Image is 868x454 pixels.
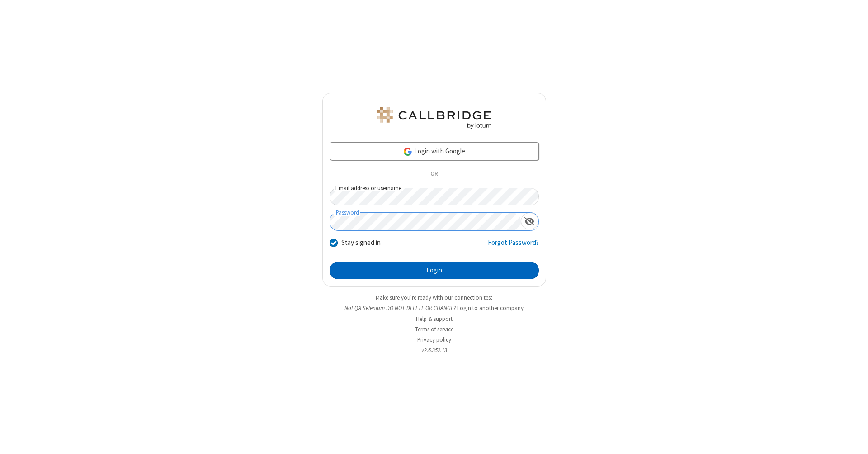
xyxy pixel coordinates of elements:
[417,336,451,344] a: Privacy policy
[415,325,453,333] a: Terms of service
[375,107,493,129] img: QA Selenium DO NOT DELETE OR CHANGE
[330,142,539,160] a: Login with Google
[521,213,538,229] div: Show password
[403,147,413,157] img: google-icon.png
[488,238,539,255] a: Forgot Password?
[845,430,861,448] iframe: Chat
[376,294,492,301] a: Make sure you're ready with our connection test
[457,304,524,312] button: Login to another company
[330,188,539,205] input: Email address or username
[322,304,546,312] li: Not QA Selenium DO NOT DELETE OR CHANGE?
[322,346,546,354] li: v2.6.352.13
[427,168,441,181] span: OR
[330,262,539,280] button: Login
[416,315,453,323] a: Help & support
[330,213,521,230] input: Password
[341,238,381,248] label: Stay signed in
